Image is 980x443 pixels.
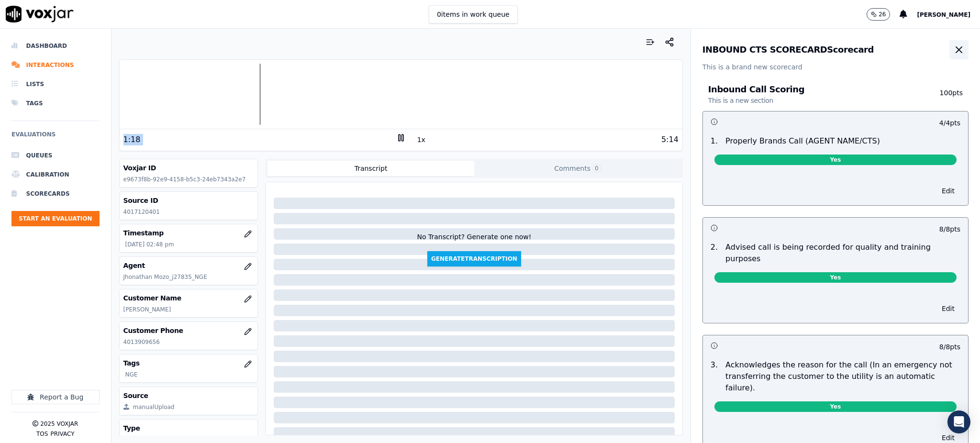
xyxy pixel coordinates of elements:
div: 5:14 [661,134,679,145]
p: Advised call is being recorded for quality and training purposes [725,242,960,265]
button: Start an Evaluation [11,211,100,226]
h3: Source ID [123,196,254,205]
span: Yes [714,272,957,283]
h3: Customer Phone [123,326,254,335]
button: Privacy [50,430,74,438]
div: No Transcript? Generate one now! [417,232,531,251]
p: 1 . [707,135,722,147]
button: Report a Bug [11,390,100,404]
h3: INBOUND CTS SCORECARD Scorecard [702,45,874,54]
p: 2 . [707,242,722,265]
div: manualUpload [133,403,175,411]
h3: Timestamp [123,228,254,238]
p: 4 / 4 pts [939,118,960,128]
button: 1x [415,133,427,146]
img: voxjar logo [6,6,74,22]
a: Tags [11,94,100,113]
span: 0 [592,164,601,173]
button: [PERSON_NAME] [917,9,980,20]
button: Edit [936,184,960,198]
h3: Inbound Call Scoring [708,85,920,105]
p: 8 / 8 pts [939,224,960,234]
button: 26 [867,8,890,21]
h6: Evaluations [11,129,100,146]
p: 4017120401 [123,208,254,216]
h3: Type [123,423,254,433]
p: [PERSON_NAME] [123,306,254,313]
span: [PERSON_NAME] [917,11,970,18]
a: Interactions [11,55,100,75]
button: Transcript [267,161,474,176]
button: GenerateTranscription [427,251,521,266]
h3: Source [123,391,254,400]
div: 1:18 [123,134,141,145]
button: 26 [867,8,900,21]
button: Comments [474,161,681,176]
p: Acknowledges the reason for the call (In an emergency not transferring the customer to the utilit... [725,359,960,394]
p: 100 pts [920,88,963,105]
p: This is a new section [708,96,773,105]
p: This is a brand new scorecard [702,62,969,72]
button: Edit [936,302,960,315]
a: Dashboard [11,36,100,55]
p: 26 [879,11,886,18]
h3: Tags [123,358,254,368]
p: [DATE] 02:48 pm [125,241,254,248]
a: Queues [11,146,100,165]
button: 0items in work queue [429,5,518,23]
p: 4013909656 [123,338,254,346]
h3: Customer Name [123,293,254,303]
p: NGE [125,371,254,378]
p: Properly Brands Call (AGENT NAME/CTS) [725,135,880,147]
a: Lists [11,75,100,94]
p: Jhonathan Mozo_j27835_NGE [123,273,254,281]
p: 3 . [707,359,722,394]
p: e9673f8b-92e9-4158-b5c3-24eb7343a2e7 [123,176,254,183]
h3: Voxjar ID [123,163,254,173]
div: Open Intercom Messenger [947,410,970,433]
h3: Agent [123,261,254,270]
span: Yes [714,401,957,412]
a: Scorecards [11,184,100,203]
p: 8 / 8 pts [939,342,960,352]
button: TOS [36,430,48,438]
a: Calibration [11,165,100,184]
p: 2025 Voxjar [40,420,78,428]
span: Yes [714,155,957,165]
